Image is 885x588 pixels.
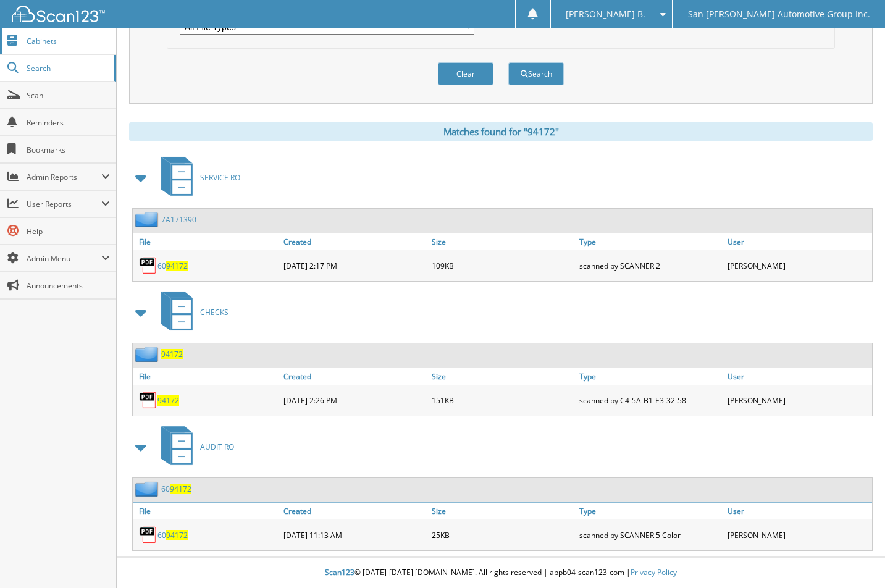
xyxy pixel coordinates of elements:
[280,388,428,413] div: [DATE] 2:26 PM
[27,145,110,155] span: Bookmarks
[724,523,872,547] div: [PERSON_NAME]
[157,530,188,540] a: 6094172
[631,567,677,577] a: Privacy Policy
[566,10,645,18] span: [PERSON_NAME] B.
[576,523,724,547] div: scanned by SCANNER 5 Color
[154,288,229,337] a: CHECKS
[576,368,724,385] a: Type
[508,62,564,85] button: Search
[325,567,354,577] span: Scan123
[27,280,110,291] span: Announcements
[135,346,161,362] img: folder2.png
[724,388,872,413] div: [PERSON_NAME]
[280,368,428,385] a: Created
[280,523,428,547] div: [DATE] 11:13 AM
[157,395,179,406] a: 94172
[429,233,576,250] a: Size
[27,90,110,101] span: Scan
[27,253,101,264] span: Admin Menu
[280,233,428,250] a: Created
[27,63,108,73] span: Search
[161,484,191,494] a: 6094172
[135,212,161,227] img: folder2.png
[429,388,576,413] div: 151KB
[12,6,105,22] img: scan123-logo-white.svg
[166,530,188,540] span: 94172
[154,422,234,471] a: AUDIT RO
[200,307,229,317] span: CHECKS
[724,253,872,278] div: [PERSON_NAME]
[157,261,188,271] a: 6094172
[280,503,428,519] a: Created
[429,503,576,519] a: Size
[27,117,110,128] span: Reminders
[280,253,428,278] div: [DATE] 2:17 PM
[576,503,724,519] a: Type
[135,481,161,497] img: folder2.png
[133,503,280,519] a: File
[576,253,724,278] div: scanned by SCANNER 2
[27,172,101,182] span: Admin Reports
[117,558,885,588] div: © [DATE]-[DATE] [DOMAIN_NAME]. All rights reserved | appb04-scan123-com |
[139,526,157,544] img: PDF.png
[200,172,240,183] span: SERVICE RO
[688,10,870,18] span: San [PERSON_NAME] Automotive Group Inc.
[133,368,280,385] a: File
[139,391,157,409] img: PDF.png
[161,214,196,225] a: 7A171390
[154,153,240,202] a: SERVICE RO
[166,261,188,271] span: 94172
[161,349,183,359] a: 94172
[170,484,191,494] span: 94172
[438,62,493,85] button: Clear
[429,523,576,547] div: 25KB
[724,503,872,519] a: User
[576,388,724,413] div: scanned by C4-5A-B1-E3-32-58
[429,253,576,278] div: 109KB
[27,36,110,46] span: Cabinets
[200,442,234,452] span: AUDIT RO
[27,199,101,209] span: User Reports
[129,122,873,141] div: Matches found for "94172"
[27,226,110,237] span: Help
[576,233,724,250] a: Type
[133,233,280,250] a: File
[724,368,872,385] a: User
[139,256,157,275] img: PDF.png
[429,368,576,385] a: Size
[724,233,872,250] a: User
